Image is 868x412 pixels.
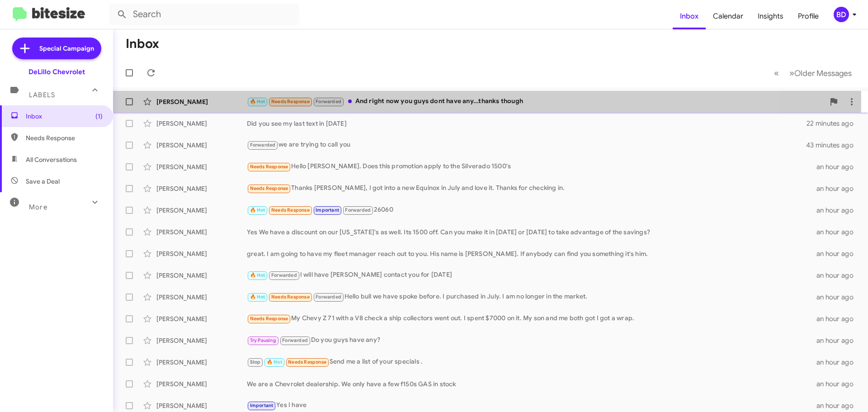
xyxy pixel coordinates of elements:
div: an hour ago [816,379,861,388]
span: Needs Response [250,164,288,170]
div: an hour ago [816,249,861,258]
div: [PERSON_NAME] [156,379,247,388]
span: » [789,67,794,79]
div: [PERSON_NAME] [156,162,247,171]
a: Profile [791,3,826,29]
span: More [29,203,47,211]
span: « [774,67,779,79]
span: 🔥 Hot [250,294,265,300]
div: great. I am going to have my fleet manager reach out to you. His name is [PERSON_NAME]. If anybod... [247,249,816,258]
span: Try Pausing [250,337,276,343]
button: BD [826,7,858,22]
span: Needs Response [271,294,310,300]
div: [PERSON_NAME] [156,119,247,128]
button: Previous [769,64,784,82]
div: 22 minutes ago [807,119,861,128]
div: an hour ago [816,336,861,345]
div: [PERSON_NAME] [156,141,247,150]
span: Forwarded [343,206,373,215]
div: Do you guys have any? [247,335,816,346]
a: Inbox [673,3,706,29]
div: 26060 [247,205,816,215]
span: Important [316,207,339,213]
div: an hour ago [816,293,861,302]
span: Forwarded [314,98,344,106]
a: Calendar [706,3,750,29]
div: My Chevy Z 71 with a V8 check a ship collectors went out. I spent $7000 on it. My son and me both... [247,313,816,324]
button: Next [784,64,857,82]
span: All Conversations [26,155,77,164]
a: Insights [750,3,791,29]
div: Hello [PERSON_NAME]. Does this promotion apply to the Silverado 1500's [247,161,816,172]
div: [PERSON_NAME] [156,271,247,280]
div: Send me a list of your specials . [247,357,816,367]
div: an hour ago [816,314,861,323]
div: And right now you guys dont have any...thanks though [247,96,825,107]
div: [PERSON_NAME] [156,249,247,258]
span: Forwarded [280,336,310,345]
input: Search [109,4,299,25]
nav: Page navigation example [769,64,857,82]
div: an hour ago [816,271,861,280]
div: We are a Chevrolet dealership. We only have a few f150s GAS in stock [247,379,816,388]
span: Needs Response [288,359,326,365]
span: Stop [250,359,261,365]
span: Inbox [26,112,103,121]
span: Forwarded [269,271,299,280]
div: an hour ago [816,162,861,171]
span: (1) [95,112,103,121]
div: [PERSON_NAME] [156,184,247,193]
span: Forwarded [248,141,278,150]
div: I will have [PERSON_NAME] contact you for [DATE] [247,270,816,280]
span: 🔥 Hot [267,359,282,365]
span: Labels [29,91,55,99]
div: DeLillo Chevrolet [28,67,85,76]
span: 🔥 Hot [250,99,265,104]
div: an hour ago [816,401,861,410]
div: [PERSON_NAME] [156,336,247,345]
div: [PERSON_NAME] [156,293,247,302]
span: 🔥 Hot [250,207,265,213]
div: [PERSON_NAME] [156,227,247,237]
div: 43 minutes ago [807,141,861,150]
div: Yes I have [247,400,816,411]
div: [PERSON_NAME] [156,206,247,215]
div: [PERSON_NAME] [156,358,247,367]
div: [PERSON_NAME] [156,314,247,323]
div: Yes We have a discount on our [US_STATE]'s as well. Its 1500 off. Can you make it in [DATE] or [D... [247,227,816,237]
span: Needs Response [271,207,310,213]
div: an hour ago [816,358,861,367]
span: Needs Response [271,99,310,104]
a: Special Campaign [12,38,101,59]
span: Forwarded [314,293,344,302]
div: we are trying to call you [247,140,807,150]
span: Important [250,403,274,408]
h1: Inbox [126,37,159,51]
div: an hour ago [816,227,861,237]
span: Special Campaign [39,44,94,53]
span: Save a Deal [26,177,60,186]
div: Thanks [PERSON_NAME], I got into a new Equinox in July and love it. Thanks for checking in. [247,183,816,194]
span: Needs Response [250,185,288,191]
div: Did you see my last text in [DATE] [247,119,807,128]
span: 🔥 Hot [250,272,265,278]
span: Needs Response [250,316,288,322]
span: Needs Response [26,133,103,142]
div: BD [834,7,849,22]
div: an hour ago [816,206,861,215]
span: Older Messages [794,68,852,78]
div: an hour ago [816,184,861,193]
div: [PERSON_NAME] [156,401,247,410]
div: [PERSON_NAME] [156,97,247,106]
div: Hello bull we have spoke before. I purchased in July. I am no longer in the market. [247,292,816,302]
